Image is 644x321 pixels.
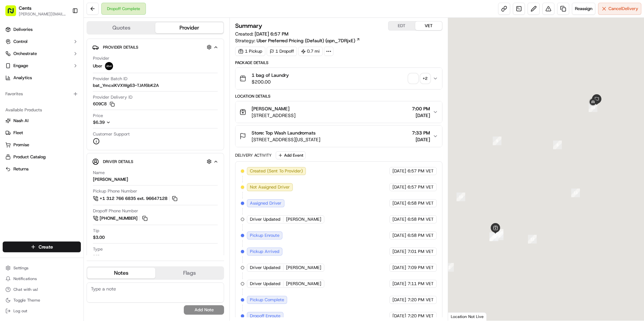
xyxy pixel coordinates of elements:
span: Chat with us! [13,287,38,292]
span: Driver Updated [250,265,280,271]
span: Created (Sent To Provider) [250,168,303,174]
button: +2 [409,74,430,83]
button: Cents[PERSON_NAME][EMAIL_ADDRESS][PERSON_NAME][DOMAIN_NAME] [3,3,69,19]
span: [STREET_ADDRESS][US_STATE] [252,136,320,143]
span: Deliveries [13,26,33,33]
span: Tip [93,228,99,234]
div: 1 Pickup [235,47,265,56]
span: Analytics [13,75,32,81]
h3: Summary [235,23,262,29]
span: 7:00 PM [412,105,430,112]
span: 7:20 PM VET [408,313,434,319]
div: 1 Dropoff [267,47,297,56]
span: Store: Top Wash Laundromats [252,129,316,136]
span: Driver Updated [250,281,280,287]
a: Returns [5,166,78,172]
span: Created: [235,31,288,37]
span: [DATE] [392,200,406,206]
span: Product Catalog [13,154,46,160]
button: Store: Top Wash Laundromats[STREET_ADDRESS][US_STATE]7:33 PM[DATE] [235,125,442,147]
button: Orchestrate [3,48,81,59]
span: Nash AI [13,118,29,124]
div: Location Not Live [448,312,487,321]
a: Nash AI [5,118,78,124]
div: Available Products [3,105,81,115]
span: 7:20 PM VET [408,297,434,303]
button: CancelDelivery [598,3,641,15]
button: Notifications [3,274,81,283]
span: $200.00 [252,78,289,85]
button: Promise [3,140,81,150]
a: Uber Preferred Pricing (Default) (opn_7DRjxE) [257,37,360,44]
span: [PERSON_NAME] [286,216,321,222]
button: Toggle Theme [3,296,81,305]
span: [DATE] [392,216,406,222]
span: Cancel Delivery [608,6,638,12]
div: 10 [457,193,465,201]
button: Returns [3,164,81,174]
div: 12 [528,235,537,244]
button: Log out [3,306,81,316]
button: Nash AI [3,115,81,126]
button: Add Event [276,151,306,159]
span: [PERSON_NAME] [286,281,321,287]
span: [DATE] [392,297,406,303]
img: uber-new-logo.jpeg [105,62,113,70]
span: [DATE] [392,265,406,271]
span: Uber [93,63,102,69]
button: Provider [155,22,223,33]
span: [DATE] [392,281,406,287]
div: Strategy: [235,37,360,44]
span: Uber Preferred Pricing (Default) (opn_7DRjxE) [257,37,355,44]
span: Toggle Theme [13,298,40,303]
a: +1 312 766 6835 ext. 96647128 [93,195,178,202]
span: Engage [13,63,28,69]
span: Pickup Phone Number [93,188,137,194]
span: Provider Delivery ID [93,94,132,100]
button: Quotes [87,22,155,33]
span: Provider Batch ID [93,76,127,82]
div: 8 [553,141,562,149]
div: Favorites [3,89,81,99]
button: Settings [3,263,81,273]
div: Package Details [235,60,442,65]
span: 7:11 PM VET [408,281,434,287]
button: Cents [19,5,32,11]
span: Fleet [13,130,23,136]
div: Location Details [235,94,442,99]
a: Fleet [5,130,78,136]
span: Create [39,244,53,250]
span: Pickup Complete [250,297,284,303]
button: 609C8 [93,101,115,107]
button: EDT [388,21,415,30]
div: 9 [493,137,501,145]
span: Provider [93,55,109,61]
a: [PHONE_NUMBER] [93,215,149,222]
span: [DATE] [392,249,406,255]
span: 6:57 PM VET [408,168,434,174]
div: 2 [445,263,454,272]
div: $3.00 [93,234,105,240]
div: + 2 [421,74,430,83]
a: Product Catalog [5,154,78,160]
span: Not Assigned Driver [250,184,290,190]
span: 6:58 PM VET [408,200,434,206]
span: [DATE] [412,112,430,119]
span: [DATE] 6:57 PM [255,31,288,37]
span: [DATE] [392,313,406,319]
span: bat_YmcxiKVXWg63-TJAf6bK2A [93,83,159,89]
span: Assigned Driver [250,200,281,206]
button: Fleet [3,127,81,138]
button: [PERSON_NAME][EMAIL_ADDRESS][PERSON_NAME][DOMAIN_NAME] [19,11,67,17]
button: Flags [155,268,223,278]
span: Provider Details [103,45,138,50]
div: 4 [495,229,503,238]
span: Reassign [575,6,592,12]
a: Deliveries [3,24,81,35]
button: $6.39 [93,119,152,125]
span: Driver Updated [250,216,280,222]
span: Pickup Arrived [250,249,279,255]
